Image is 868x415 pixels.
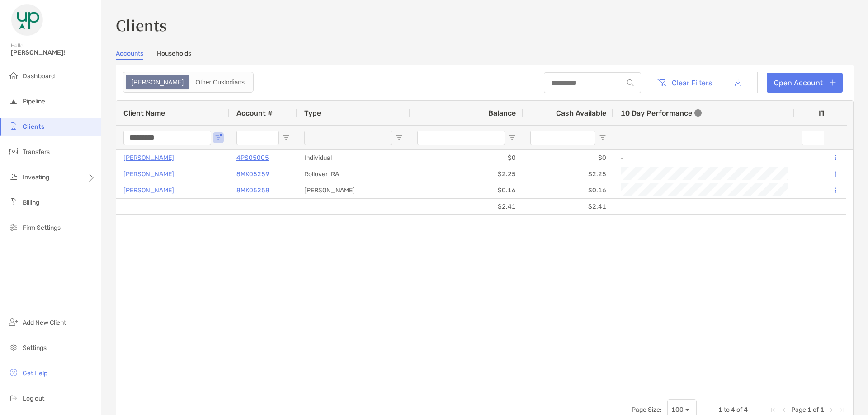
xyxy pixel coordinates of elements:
button: Open Filter Menu [215,134,222,141]
span: 1 [718,406,722,414]
img: billing icon [8,196,19,207]
div: 10 Day Performance [621,101,702,125]
div: First Page [769,406,777,414]
button: Clear Filters [650,73,719,93]
div: ITD [819,109,841,117]
a: 8MK05259 [236,168,269,180]
div: Page Size: [632,406,662,414]
div: Last Page [839,406,846,414]
span: Settings [23,344,47,352]
button: Open Filter Menu [396,134,403,141]
span: Pipeline [23,98,45,105]
img: logout icon [8,392,19,403]
a: Open Account [767,73,843,93]
button: Open Filter Menu [509,134,516,141]
div: $2.25 [410,166,523,182]
a: [PERSON_NAME] [123,168,174,180]
a: [PERSON_NAME] [123,185,174,196]
div: 100 [671,406,684,414]
img: dashboard icon [8,70,19,81]
a: Households [157,50,191,60]
img: Zoe Logo [11,4,43,36]
span: 1 [807,406,811,414]
a: 8MK05258 [236,185,269,196]
div: 0% [794,166,849,182]
div: $0 [523,150,613,166]
div: $0.16 [410,182,523,198]
img: investing icon [8,171,19,182]
img: clients icon [8,121,19,131]
div: $2.41 [410,199,523,214]
span: [PERSON_NAME]! [11,49,95,56]
div: Zoe [127,76,189,89]
img: pipeline icon [8,95,19,106]
button: Open Filter Menu [283,134,290,141]
div: $0.16 [523,182,613,198]
span: of [813,406,819,414]
div: Previous Page [780,406,788,414]
img: add_new_client icon [8,317,19,327]
img: input icon [627,79,634,86]
span: Balance [488,109,516,117]
span: to [724,406,730,414]
a: Accounts [116,50,143,60]
span: Add New Client [23,319,66,326]
span: Clients [23,123,44,131]
div: Rollover IRA [297,166,410,182]
button: Open Filter Menu [599,134,606,141]
div: Individual [297,150,410,166]
input: Account # Filter Input [236,131,279,145]
span: Type [304,109,321,117]
input: Client Name Filter Input [123,131,211,145]
span: 4 [731,406,735,414]
span: Transfers [23,148,50,156]
span: Investing [23,173,49,181]
input: Cash Available Filter Input [530,131,595,145]
input: Balance Filter Input [417,131,505,145]
span: 4 [744,406,748,414]
div: $2.41 [523,199,613,214]
div: $2.25 [523,166,613,182]
span: Account # [236,109,273,117]
div: - [621,150,787,165]
img: settings icon [8,342,19,353]
span: Cash Available [556,109,606,117]
div: Next Page [828,406,835,414]
div: $0 [410,150,523,166]
img: firm-settings icon [8,222,19,233]
img: transfers icon [8,146,19,157]
span: Page [791,406,806,414]
div: 0% [794,150,849,166]
a: [PERSON_NAME] [123,152,174,163]
span: Firm Settings [23,224,61,232]
span: of [736,406,742,414]
div: Other Custodians [190,76,250,89]
div: [PERSON_NAME] [297,182,410,198]
span: Client Name [123,109,165,117]
div: segmented control [123,72,254,93]
span: Log out [23,395,44,402]
input: ITD Filter Input [802,131,830,145]
span: Get Help [23,369,47,377]
span: 1 [820,406,824,414]
div: 0% [794,182,849,198]
img: get-help icon [8,367,19,378]
a: 4PS05005 [236,152,269,163]
span: Dashboard [23,72,55,80]
h3: Clients [116,14,854,35]
span: Billing [23,199,39,206]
